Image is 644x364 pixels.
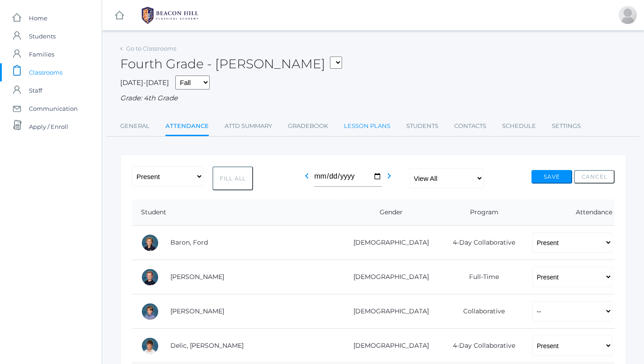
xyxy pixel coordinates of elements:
td: 4-Day Collaborative [438,226,523,260]
i: chevron_left [301,170,312,181]
th: Gender [338,199,438,226]
button: Fill All [212,166,253,190]
span: Apply / Enroll [29,118,68,136]
th: Program [438,199,523,226]
td: [DEMOGRAPHIC_DATA] [338,226,438,260]
td: 4-Day Collaborative [438,329,523,363]
a: Schedule [502,117,536,135]
div: Lydia Chaffin [619,6,637,24]
td: [DEMOGRAPHIC_DATA] [338,329,438,363]
img: 1_BHCALogos-05.png [136,4,204,27]
td: [DEMOGRAPHIC_DATA] [338,260,438,294]
a: Delic, [PERSON_NAME] [170,341,244,350]
td: Collaborative [438,294,523,329]
span: Classrooms [29,63,62,81]
a: [PERSON_NAME] [170,307,224,315]
div: Jack Crosby [141,303,159,321]
a: chevron_right [384,175,395,183]
h2: Fourth Grade - [PERSON_NAME] [120,57,342,71]
a: Contacts [454,117,486,135]
a: Attendance [165,117,209,137]
a: Attd Summary [225,117,272,135]
div: Grade: 4th Grade [120,93,626,104]
div: Ford Baron [141,234,159,252]
a: Lesson Plans [344,117,390,135]
div: Luka Delic [141,337,159,355]
td: [DEMOGRAPHIC_DATA] [338,294,438,329]
th: Attendance [523,199,615,226]
a: Gradebook [288,117,328,135]
a: Settings [552,117,581,135]
a: General [120,117,150,135]
span: Families [29,45,54,63]
a: [PERSON_NAME] [170,273,224,281]
td: Full-Time [438,260,523,294]
a: chevron_left [301,175,312,183]
a: Students [406,117,438,135]
span: [DATE]-[DATE] [120,78,169,87]
th: Student [132,199,338,226]
i: chevron_right [384,170,395,181]
button: Cancel [574,170,615,184]
a: Baron, Ford [170,238,208,246]
span: Students [29,27,56,45]
a: Go to Classrooms [126,45,176,52]
span: Communication [29,99,78,118]
button: Save [531,170,572,184]
div: Brody Bigley [141,268,159,286]
span: Home [29,9,47,27]
span: Staff [29,81,42,99]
